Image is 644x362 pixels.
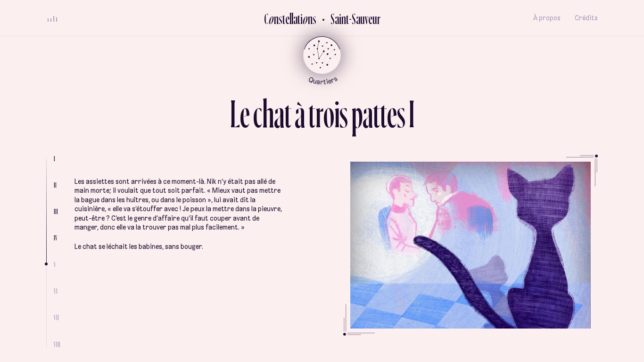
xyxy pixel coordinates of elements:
[282,11,285,26] div: t
[316,10,380,26] button: Retour au Quartier
[230,94,240,133] div: L
[54,155,55,163] span: I
[284,94,291,133] div: t
[54,181,57,189] span: II
[409,94,414,133] div: I
[575,7,598,29] button: Crédits
[295,36,350,85] button: Retour au menu principal
[533,14,561,22] span: À propos
[54,261,56,269] span: V
[339,94,348,133] div: s
[74,177,284,232] p: Les assiettes sont arrivées à ce moment-là. Nik n’y était pas allé de main morte; il voulait que ...
[274,94,284,133] div: a
[575,14,598,22] span: Crédits
[54,207,58,215] span: III
[291,11,293,26] div: l
[308,11,313,26] div: n
[46,13,58,23] button: volume audio
[351,94,363,133] div: p
[308,94,315,133] div: t
[363,94,373,133] div: a
[74,242,284,252] p: Le chat se léchait les babines, sans bouger.
[302,11,308,26] div: o
[334,94,339,133] div: i
[297,11,300,26] div: t
[253,94,262,133] div: c
[323,11,380,26] h2: Saint-Sauveur
[397,94,405,133] div: s
[373,94,380,133] div: t
[54,340,60,348] span: VIII
[300,11,303,26] div: i
[54,287,58,295] span: VI
[295,94,305,133] div: à
[54,313,59,321] span: VII
[285,11,289,26] div: e
[307,74,339,86] tspan: Quartiers
[268,11,274,26] div: o
[323,94,334,133] div: o
[274,11,279,26] div: n
[533,7,561,29] button: À propos
[380,94,387,133] div: t
[264,11,268,26] div: C
[240,94,250,133] div: e
[387,94,397,133] div: e
[54,234,58,242] span: IV
[279,11,282,26] div: s
[289,11,291,26] div: l
[293,11,297,26] div: a
[315,94,323,133] div: r
[313,11,316,26] div: s
[262,94,274,133] div: h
